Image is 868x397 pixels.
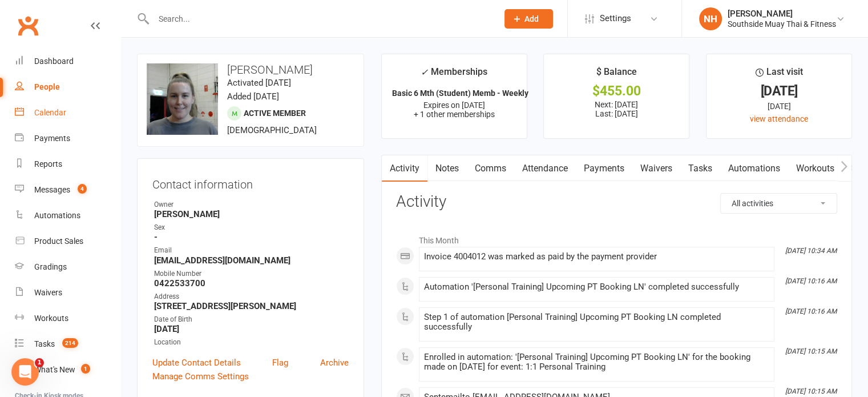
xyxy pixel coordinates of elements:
div: Workouts [34,314,68,323]
div: Waivers [34,288,62,297]
div: Email [154,245,349,256]
a: Activity [382,155,427,182]
a: Payments [576,155,632,182]
a: Dashboard [15,49,120,74]
span: Add [524,14,539,23]
strong: [DATE] [154,324,349,334]
i: [DATE] 10:34 AM [785,247,837,255]
a: Product Sales [15,228,120,254]
a: Flag [272,356,288,370]
div: Memberships [421,65,487,86]
time: Added [DATE] [227,91,279,102]
span: Active member [244,109,306,118]
time: Activated [DATE] [227,78,291,88]
h3: Contact information [152,174,349,191]
div: Product Sales [34,236,83,246]
div: Dashboard [34,57,74,66]
div: Reports [34,159,62,169]
a: What's New1 [15,357,120,383]
div: Gradings [34,262,67,271]
li: This Month [396,228,837,247]
strong: Basic 6 Mth (Student) Memb - Weekly [392,89,528,98]
strong: [PERSON_NAME] [154,209,349,219]
span: [DEMOGRAPHIC_DATA] [227,125,317,135]
i: ✓ [421,67,428,78]
strong: - [154,232,349,242]
a: Automations [15,203,120,228]
i: [DATE] 10:15 AM [785,347,837,355]
strong: 0422533700 [154,278,349,288]
input: Search... [150,11,490,27]
strong: [STREET_ADDRESS][PERSON_NAME] [154,301,349,311]
a: Manage Comms Settings [152,370,249,383]
a: Tasks 214 [15,331,120,357]
h3: [PERSON_NAME] [147,63,354,76]
span: Expires on [DATE] [423,101,485,110]
span: + 1 other memberships [414,110,495,119]
div: Location [154,337,349,348]
div: $455.00 [554,85,679,97]
button: Add [504,9,553,29]
a: Payments [15,126,120,151]
div: Invoice 4004012 was marked as paid by the payment provider [424,252,769,262]
div: People [34,82,60,91]
a: Reports [15,151,120,177]
span: 1 [35,358,44,367]
a: Gradings [15,254,120,280]
iframe: Intercom live chat [11,358,39,386]
span: 214 [62,338,78,348]
div: Tasks [34,339,55,348]
div: Date of Birth [154,314,349,325]
div: Enrolled in automation: '[Personal Training] Upcoming PT Booking LN' for the booking made on [DAT... [424,352,769,372]
span: 1 [81,364,90,374]
h3: Activity [396,193,837,211]
div: Step 1 of automation [Personal Training] Upcoming PT Booking LN completed successfully [424,312,769,332]
div: Messages [34,185,70,194]
div: Mobile Number [154,268,349,279]
div: Automation '[Personal Training] Upcoming PT Booking LN' completed successfully [424,282,769,292]
a: Attendance [514,155,576,182]
i: [DATE] 10:15 AM [785,387,837,395]
p: Next: [DATE] Last: [DATE] [554,100,679,118]
a: Waivers [15,280,120,306]
div: Payments [34,134,70,143]
div: $ Balance [596,65,637,85]
i: [DATE] 10:16 AM [785,277,837,285]
a: Workouts [15,306,120,331]
a: Notes [427,155,467,182]
img: image1662021775.png [147,63,218,135]
span: Settings [600,6,631,31]
a: Comms [467,155,514,182]
a: People [15,74,120,100]
div: Owner [154,199,349,210]
span: 4 [78,184,87,194]
div: What's New [34,365,75,374]
i: [DATE] 10:16 AM [785,307,837,315]
a: Messages 4 [15,177,120,203]
a: Calendar [15,100,120,126]
a: Update Contact Details [152,356,241,370]
div: Sex [154,222,349,233]
div: Address [154,291,349,302]
a: Clubworx [14,11,42,40]
div: Calendar [34,108,66,117]
div: Automations [34,211,80,220]
a: Archive [320,356,349,370]
strong: [EMAIL_ADDRESS][DOMAIN_NAME] [154,255,349,266]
